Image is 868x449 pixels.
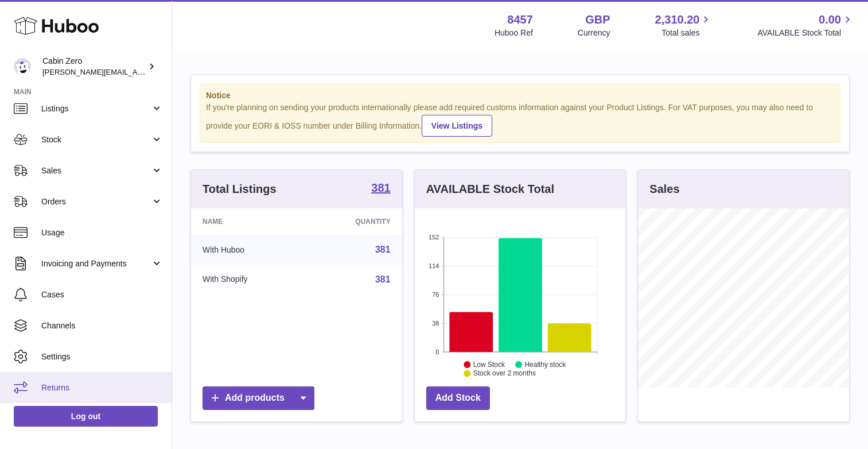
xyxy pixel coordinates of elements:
text: Stock over 2 months [473,370,536,378]
span: Invoicing and Payments [41,258,151,269]
td: With Shopify [191,265,305,295]
a: 2,310.20 Total sales [655,12,713,38]
span: Returns [41,382,163,393]
img: neil@cabinzero.com [14,58,31,75]
span: Settings [41,351,163,362]
strong: 381 [371,182,390,193]
h3: Total Listings [203,181,277,197]
span: Orders [41,196,151,207]
span: Sales [41,165,151,176]
h3: Sales [649,181,679,197]
div: Cabin Zero [42,56,146,78]
text: 0 [435,349,439,355]
a: 381 [375,245,391,254]
span: [PERSON_NAME][EMAIL_ADDRESS][DOMAIN_NAME] [42,67,230,76]
div: If you're planning on sending your products internationally please add required customs informati... [206,102,834,137]
a: Add products [203,386,314,410]
strong: Notice [206,90,834,101]
a: 0.00 AVAILABLE Stock Total [757,12,854,38]
span: 0.00 [819,12,841,28]
a: Add Stock [426,386,490,410]
a: 381 [375,274,391,284]
span: AVAILABLE Stock Total [757,28,854,38]
a: View Listings [422,115,492,137]
text: 152 [429,234,439,241]
span: 2,310.20 [655,12,700,28]
span: Cases [41,289,163,300]
span: Channels [41,320,163,331]
span: Listings [41,103,151,114]
th: Name [191,208,305,235]
div: Huboo Ref [495,28,533,38]
div: Currency [578,28,610,38]
text: 114 [429,262,439,269]
a: 381 [371,182,390,196]
td: With Huboo [191,235,305,265]
span: Total sales [661,28,713,38]
strong: 8457 [507,12,533,28]
text: 38 [432,320,439,327]
a: Log out [14,406,158,427]
h3: AVAILABLE Stock Total [426,181,554,197]
strong: GBP [585,12,610,28]
span: Usage [41,227,163,238]
th: Quantity [305,208,402,235]
text: Low Stock [473,361,505,369]
span: Stock [41,134,151,145]
text: Healthy stock [524,361,566,369]
text: 76 [432,291,439,298]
